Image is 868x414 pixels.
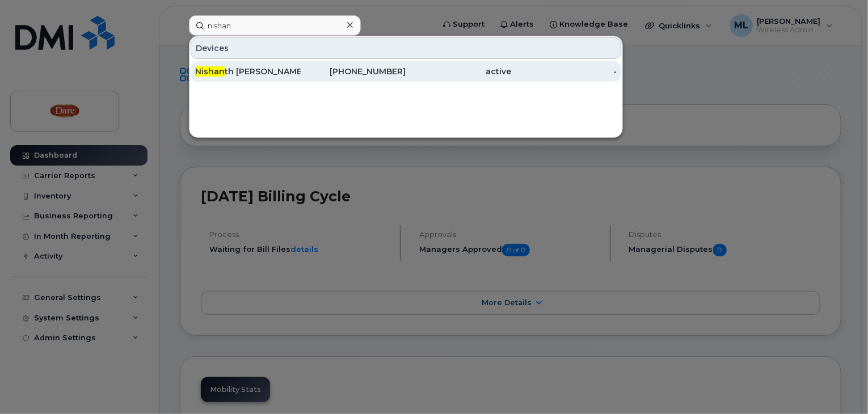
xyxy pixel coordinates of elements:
a: Nishanth [PERSON_NAME][PHONE_NUMBER]active- [191,61,621,82]
span: Nishan [195,66,225,77]
div: [PHONE_NUMBER] [301,66,406,77]
div: Devices [191,37,621,59]
div: th [PERSON_NAME] [195,66,301,77]
div: active [406,66,512,77]
div: - [511,66,617,77]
